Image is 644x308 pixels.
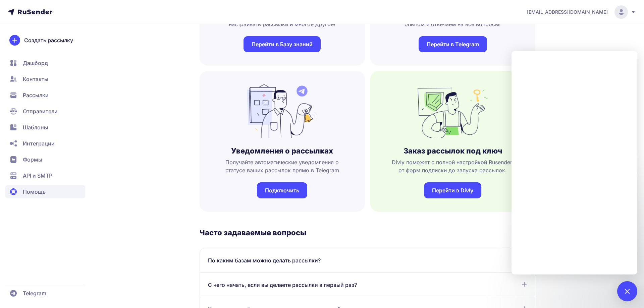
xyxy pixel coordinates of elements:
span: Интеграции [23,139,55,147]
a: Перейти в Базу знаний [244,36,321,52]
h3: Часто задаваемые вопросы [200,228,535,237]
a: Перейти в Divly [424,182,481,198]
img: no_photo [418,84,488,138]
span: [EMAIL_ADDRESS][DOMAIN_NAME] [527,9,608,15]
span: С чего начать, если вы делаете рассылки в первый раз? [208,281,357,289]
a: Подключить [257,182,307,198]
span: Создать рассылку [24,36,73,44]
span: Формы [23,156,42,164]
span: Telegram [23,289,46,297]
h3: Заказ рассылок под ключ [404,146,502,156]
span: По каким базам можно делать рассылки? [208,256,321,264]
span: Отправители [23,107,58,115]
span: Рассылки [23,91,49,99]
a: Перейти в Telegram [419,36,487,52]
span: Помощь [23,188,46,196]
span: Шаблоны [23,123,48,131]
img: no_photo [247,84,317,138]
span: API и SMTP [23,172,52,180]
span: Получайте автоматические уведомления о статусе ваших рассылок прямо в Telegram [210,158,354,174]
span: Divly поможет с полной настройкой Rusender, от форм подписки до запуска рассылок. [381,158,525,174]
span: Дашборд [23,59,48,67]
span: Контакты [23,75,48,83]
h3: Уведомления о рассылках [231,146,333,156]
a: Telegram [5,287,85,300]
